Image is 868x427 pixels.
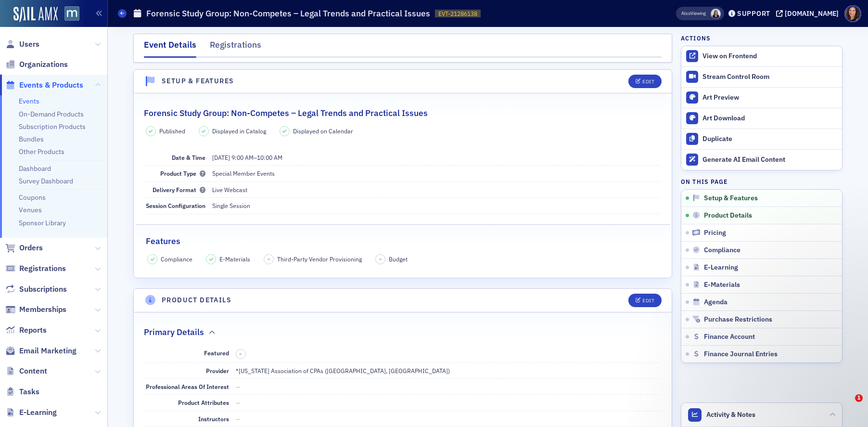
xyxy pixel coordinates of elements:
span: Agenda [704,298,728,307]
h4: Product Details [162,295,231,305]
span: Delivery Format [153,186,205,194]
span: Pricing [704,229,726,237]
div: Edit [642,79,654,84]
span: – [212,154,282,161]
span: E-Learning [19,407,57,418]
a: Subscriptions [5,284,67,295]
a: E-Learning [5,407,57,418]
span: [DATE] [212,154,230,161]
time: 9:00 AM [231,154,254,161]
h1: Forensic Study Group: Non-Competes – Legal Trends and Practical Issues [146,8,430,19]
span: Instructors [198,415,229,423]
span: Registrations [19,263,66,274]
span: Displayed on Calendar [293,127,353,135]
span: – [268,256,270,262]
div: Support [737,9,770,18]
span: Compliance [704,246,740,255]
span: Provider [206,367,229,375]
span: Live Webcast [212,186,247,194]
span: Reports [19,325,47,336]
div: [DOMAIN_NAME] [785,9,839,18]
span: Published [159,127,185,135]
span: *[US_STATE] Association of CPAs ([GEOGRAPHIC_DATA], [GEOGRAPHIC_DATA]) [236,367,450,375]
h4: Setup & Features [162,76,234,86]
a: Dashboard [19,164,51,173]
span: Kelly Brown [711,9,721,19]
a: Stream Control Room [681,67,842,87]
div: Registrations [210,39,261,56]
a: Reports [5,325,47,336]
span: — [236,383,241,390]
a: View Homepage [58,6,79,23]
span: Users [19,39,39,50]
span: Budget [389,255,408,263]
span: Featured [204,349,229,357]
div: Duplicate [702,135,837,143]
span: Memberships [19,304,66,315]
span: Finance Account [704,333,755,341]
span: Subscriptions [19,284,67,295]
span: Purchase Restrictions [704,315,772,324]
a: Art Download [681,108,842,129]
button: Edit [628,294,662,307]
span: — [236,399,241,406]
a: Registrations [5,263,66,274]
span: E-Learning [704,263,738,272]
a: Sponsor Library [19,219,66,227]
button: [DOMAIN_NAME] [776,10,842,17]
span: Third-Party Vendor Provisioning [277,255,362,263]
div: Generate AI Email Content [702,155,837,164]
span: Product Attributes [178,399,229,406]
span: EVT-21286138 [438,10,477,18]
a: Coupons [19,193,46,202]
a: Subscription Products [19,122,86,131]
span: Product Type [160,169,205,177]
span: Setup & Features [704,194,758,203]
iframe: Intercom live chat [835,394,858,417]
span: Viewing [681,10,706,17]
span: Compliance [161,255,192,263]
a: Users [5,39,39,50]
h4: Actions [681,34,711,42]
a: Content [5,366,47,376]
span: Session Configuration [146,202,205,209]
div: Stream Control Room [702,73,837,81]
span: Content [19,366,47,376]
button: Duplicate [681,129,842,149]
a: Organizations [5,59,68,70]
a: Bundles [19,135,44,143]
div: Also [681,10,690,16]
span: E-Materials [219,255,250,263]
span: 1 [855,394,863,402]
a: Orders [5,243,43,253]
img: SailAMX [64,6,79,21]
span: Orders [19,243,43,253]
span: Date & Time [172,154,205,161]
button: Edit [628,75,662,88]
a: Art Preview [681,87,842,108]
button: Generate AI Email Content [681,149,842,170]
a: SailAMX [13,7,58,22]
span: — [236,415,241,423]
h4: On this page [681,177,842,186]
div: View on Frontend [702,52,837,61]
a: Events [19,97,39,105]
span: – [239,350,242,357]
a: Venues [19,206,42,214]
span: Email Marketing [19,346,77,356]
a: Email Marketing [5,346,77,356]
a: On-Demand Products [19,110,84,118]
time: 10:00 AM [257,154,282,161]
span: Tasks [19,387,39,397]
span: Displayed in Catalog [212,127,266,135]
span: Product Details [704,211,752,220]
span: – [379,256,382,262]
h2: Forensic Study Group: Non-Competes – Legal Trends and Practical Issues [144,107,428,119]
a: Memberships [5,304,66,315]
span: Single Session [212,202,250,209]
span: Professional Areas Of Interest [146,383,229,390]
h2: Features [146,235,180,247]
span: Profile [844,5,861,22]
a: Events & Products [5,80,83,91]
div: Event Details [144,39,196,58]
